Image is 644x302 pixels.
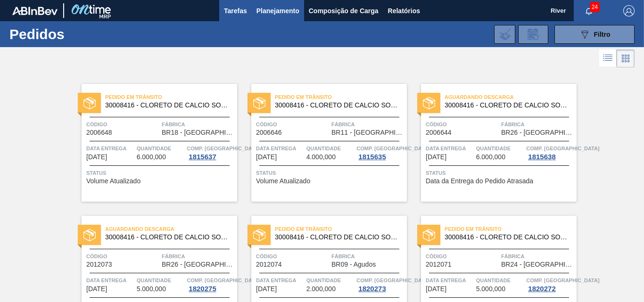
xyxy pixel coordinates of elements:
span: Fábrica [331,252,405,261]
span: Volume Atualizado [256,178,310,185]
span: Fábrica [162,252,235,261]
div: Solicitação de Revisão de Pedidos [518,25,548,44]
span: Pedido em Trânsito [275,224,407,234]
a: Comp. [GEOGRAPHIC_DATA]1820275 [187,276,235,293]
span: Data entrega [86,276,134,285]
span: Filtro [594,31,611,38]
span: Comp. Carga [187,144,260,153]
span: Pedido em Trânsito [275,92,407,102]
span: 30008416 - CLORETO DE CALCIO SOLUCAO 40% [445,102,569,109]
span: 30008416 - CLORETO DE CALCIO SOLUCAO 40% [275,234,399,241]
img: Logout [623,5,635,16]
span: 2006648 [86,129,112,136]
span: BR26 - Uberlândia [162,261,235,268]
span: 2.000,000 [306,286,336,293]
span: Comp. Carga [187,276,260,285]
span: Comp. Carga [526,276,599,285]
a: statusPedido em Trânsito30008416 - CLORETO DE CALCIO SOLUCAO 40%Código2006648FábricaBR18 - [GEOGR... [67,84,237,202]
span: 5.000,000 [137,286,166,293]
span: Código [256,120,329,129]
span: 24/08/2025 [86,154,107,161]
span: 24/08/2025 [256,154,277,161]
a: Comp. [GEOGRAPHIC_DATA]1815638 [526,144,574,161]
span: Relatórios [388,5,420,16]
span: Quantidade [476,276,524,285]
span: Volume Atualizado [86,178,140,185]
span: 30/08/2025 [426,286,446,293]
div: 1820272 [526,285,557,293]
img: status [83,97,96,109]
span: Código [426,120,499,129]
span: Quantidade [137,144,185,153]
span: Status [256,168,405,178]
span: Tarefas [224,5,247,16]
span: 4.000,000 [306,154,336,161]
a: Comp. [GEOGRAPHIC_DATA]1815637 [187,144,235,161]
span: Pedido em Trânsito [445,224,577,234]
span: Comp. Carga [526,144,599,153]
span: Código [426,252,499,261]
span: Fábrica [331,120,405,129]
span: Fábrica [501,252,574,261]
span: Data entrega [256,144,304,153]
span: Status [86,168,235,178]
img: TNhmsLtSVTkK8tSr43FrP2fwEKptu5GPRR3wAAAABJRU5ErkJggg== [12,7,58,15]
span: 24 [590,2,600,12]
span: 30008416 - CLORETO DE CALCIO SOLUCAO 40% [105,102,230,109]
span: Data entrega [426,276,474,285]
div: 1815635 [356,153,388,161]
span: Quantidade [306,144,355,153]
a: statusPedido em Trânsito30008416 - CLORETO DE CALCIO SOLUCAO 40%Código2006646FábricaBR11 - [GEOGR... [237,84,407,202]
span: 2006646 [256,129,282,136]
span: 25/08/2025 [426,154,446,161]
span: Código [86,120,159,129]
span: BR11 - São Luís [331,129,405,136]
span: BR24 - Ponta Grossa [501,261,574,268]
span: Código [86,252,159,261]
span: Pedido em Trânsito [105,92,237,102]
span: Quantidade [306,276,355,285]
span: 30008416 - CLORETO DE CALCIO SOLUCAO 40% [105,234,230,241]
span: Data entrega [426,144,474,153]
span: BR26 - Uberlândia [501,129,574,136]
span: Aguardando Descarga [105,224,237,234]
span: Comp. Carga [356,144,429,153]
a: Comp. [GEOGRAPHIC_DATA]1820272 [526,276,574,293]
span: Fábrica [501,120,574,129]
div: 1820273 [356,285,388,293]
span: Composição de Carga [309,5,379,16]
img: status [83,229,96,241]
div: Importar Negociações dos Pedidos [494,25,515,44]
span: Código [256,252,329,261]
span: 30008416 - CLORETO DE CALCIO SOLUCAO 40% [275,102,399,109]
span: Planejamento [256,5,299,16]
span: Data entrega [86,144,134,153]
span: 29/08/2025 [256,286,277,293]
img: status [423,229,435,241]
span: 2012071 [426,261,452,268]
span: BR09 - Agudos [331,261,376,268]
span: Quantidade [137,276,185,285]
img: status [253,97,265,109]
button: Notificações [574,4,604,17]
span: 2012073 [86,261,112,268]
span: 2012074 [256,261,282,268]
div: Visão em Lista [599,49,617,67]
div: 1820275 [187,285,218,293]
span: Fábrica [162,120,235,129]
span: 6.000,000 [137,154,166,161]
a: statusAguardando Descarga30008416 - CLORETO DE CALCIO SOLUCAO 40%Código2006644FábricaBR26 - [GEOG... [407,84,577,202]
span: Comp. Carga [356,276,429,285]
span: Data entrega [256,276,304,285]
div: 1815638 [526,153,557,161]
span: Status [426,168,574,178]
img: status [423,97,435,109]
h1: Pedidos [9,29,141,40]
span: Aguardando Descarga [445,92,577,102]
span: Data da Entrega do Pedido Atrasada [426,178,533,185]
span: BR18 - Pernambuco [162,129,235,136]
div: 1815637 [187,153,218,161]
div: Visão em Cards [617,49,635,67]
a: Comp. [GEOGRAPHIC_DATA]1820273 [356,276,405,293]
button: Filtro [554,25,635,44]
